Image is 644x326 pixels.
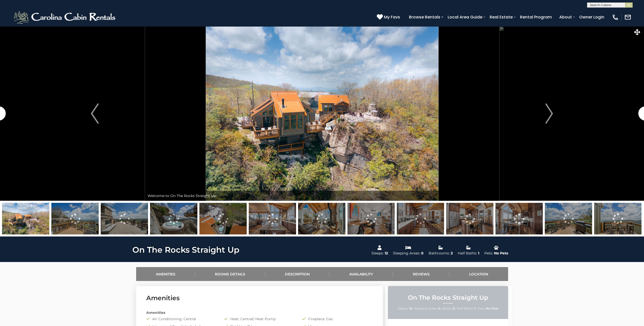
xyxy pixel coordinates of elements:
[298,203,345,234] img: 168624536
[384,14,400,20] span: My Favs
[45,26,145,201] button: Previous
[195,267,265,281] a: Rooms Details
[495,203,543,234] img: 167946765
[2,203,49,234] img: 168624533
[624,14,631,21] img: mail-regular-white.png
[406,13,443,21] a: Browse Rentals
[545,203,592,234] img: 168624540
[594,203,641,234] img: 168624541
[265,267,330,281] a: Description
[220,316,298,321] div: Heat: Central/ Heat Pump
[446,203,493,234] img: 167946769
[377,14,401,20] a: My Favs
[393,267,450,281] a: Reviews
[51,203,99,234] img: 168624538
[298,316,376,321] div: Fireplace: Gas
[397,203,444,234] img: 167946768
[101,203,148,234] img: 168624550
[146,294,373,302] h3: Amenities
[449,267,508,281] a: Location
[445,13,485,21] a: Local Area Guide
[487,13,515,21] a: Real Estate
[199,203,247,234] img: 168624534
[557,13,574,21] a: About
[329,267,393,281] a: Availability
[91,103,98,124] img: arrow
[142,310,377,315] div: Amenities
[545,103,553,124] img: arrow
[150,203,197,234] img: 168624546
[13,10,118,25] img: White-1-2.png
[612,14,619,21] img: phone-regular-white.png
[347,203,395,234] img: 167946752
[249,203,296,234] img: 167946766
[145,191,499,201] div: Welcome to On The Rocks Straight Up
[136,267,195,281] a: Amenities
[577,13,607,21] a: Owner Login
[142,316,220,321] div: Air Conditioning: Central
[517,13,554,21] a: Rental Program
[499,26,599,201] button: Next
